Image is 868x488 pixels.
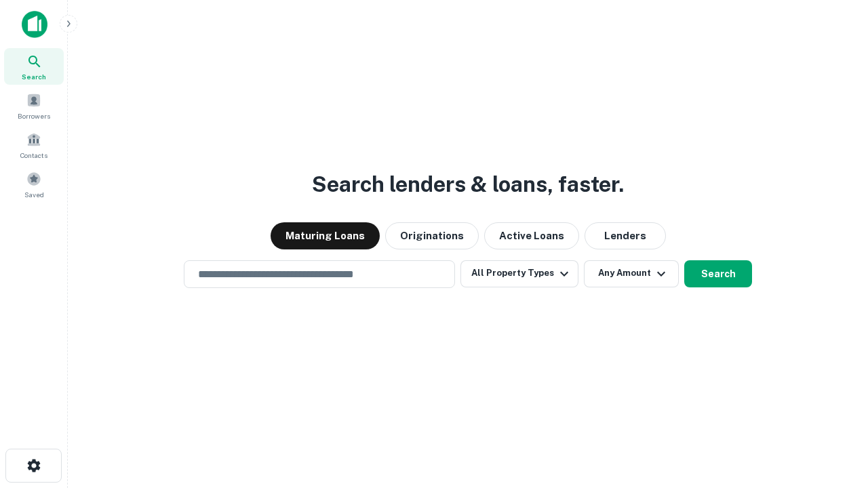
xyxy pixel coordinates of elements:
[24,189,44,200] span: Saved
[684,260,752,287] button: Search
[800,380,868,445] iframe: Chat Widget
[460,260,578,287] button: All Property Types
[22,71,46,82] span: Search
[20,150,47,161] span: Contacts
[4,166,64,203] a: Saved
[4,48,64,85] a: Search
[18,110,50,121] span: Borrowers
[484,222,579,249] button: Active Loans
[4,127,64,163] a: Contacts
[22,11,47,38] img: capitalize-icon.png
[585,222,666,249] button: Lenders
[385,222,479,249] button: Originations
[312,168,624,201] h3: Search lenders & loans, faster.
[271,222,380,249] button: Maturing Loans
[4,87,64,124] a: Borrowers
[584,260,679,287] button: Any Amount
